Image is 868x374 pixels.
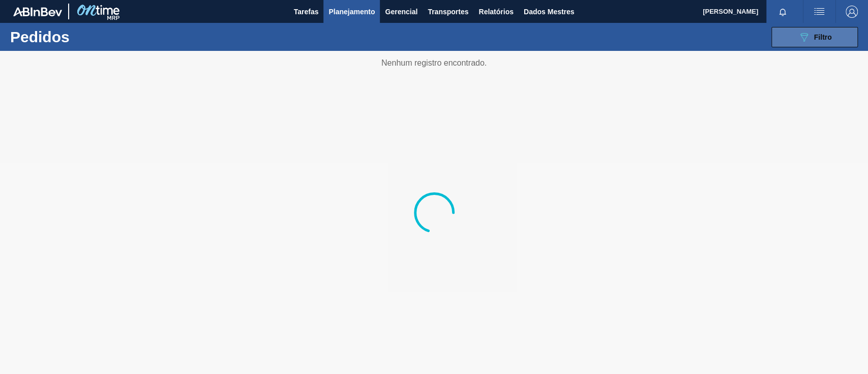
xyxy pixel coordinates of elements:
img: ações do usuário [813,6,825,18]
font: Gerencial [385,8,417,16]
font: Dados Mestres [524,8,575,16]
font: Transportes [428,8,468,16]
button: Filtro [771,27,858,47]
button: Notificações [766,5,799,19]
img: Sair [846,6,858,18]
img: TNhmsLtSVTkK8tSr43FrP2fwEKptu5GPRR3wAAAABJRU5ErkJggg== [13,7,62,16]
font: Planejamento [328,8,375,16]
font: Pedidos [10,28,70,45]
font: Relatórios [478,8,513,16]
font: Filtro [814,33,832,41]
font: [PERSON_NAME] [703,8,758,15]
font: Tarefas [294,8,319,16]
